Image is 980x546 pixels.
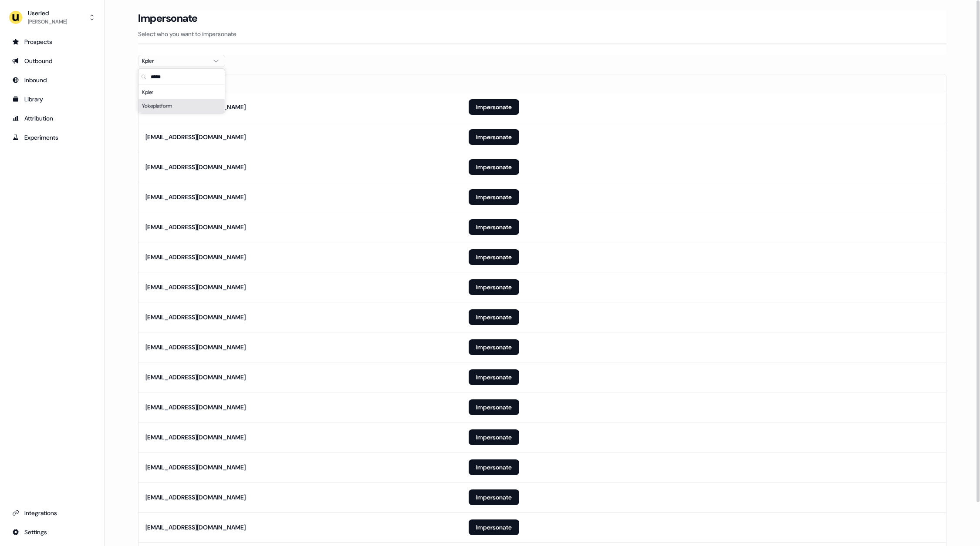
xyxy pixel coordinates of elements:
h3: Impersonate [138,12,198,25]
button: Kpler [138,55,225,67]
div: [EMAIL_ADDRESS][DOMAIN_NAME] [145,283,246,291]
button: Impersonate [469,489,519,505]
div: [EMAIL_ADDRESS][DOMAIN_NAME] [145,163,246,171]
div: Yokeplatform [139,99,225,113]
div: [EMAIL_ADDRESS][DOMAIN_NAME] [145,313,246,322]
button: Impersonate [469,159,519,175]
button: Impersonate [469,219,519,235]
div: Settings [12,528,92,536]
div: [EMAIL_ADDRESS][DOMAIN_NAME] [145,523,246,532]
div: Library [12,95,92,104]
a: Go to integrations [7,525,97,539]
div: [EMAIL_ADDRESS][DOMAIN_NAME] [145,193,246,201]
button: Impersonate [469,189,519,205]
p: Select who you want to impersonate [138,30,946,38]
button: Impersonate [469,99,519,115]
div: [EMAIL_ADDRESS][DOMAIN_NAME] [145,373,246,382]
a: Go to experiments [7,131,97,144]
div: [EMAIL_ADDRESS][DOMAIN_NAME] [145,493,246,502]
div: Integrations [12,509,92,517]
a: Go to integrations [7,506,97,520]
div: Kpler [139,85,225,99]
div: [EMAIL_ADDRESS][DOMAIN_NAME] [145,433,246,442]
div: Kpler [142,57,207,65]
a: Go to attribution [7,111,97,125]
button: Impersonate [469,429,519,445]
a: Go to prospects [7,35,97,49]
button: Impersonate [469,279,519,295]
div: [PERSON_NAME] [28,17,67,26]
button: Impersonate [469,129,519,145]
div: Suggestions [139,85,225,113]
div: Attribution [12,114,92,123]
a: Go to Inbound [7,73,97,87]
button: Impersonate [469,339,519,355]
button: Impersonate [469,369,519,385]
th: Email [139,74,462,92]
div: Outbound [12,57,92,65]
button: Impersonate [469,519,519,535]
div: Userled [28,9,67,17]
div: [EMAIL_ADDRESS][DOMAIN_NAME] [145,253,246,261]
button: Impersonate [469,309,519,325]
div: [EMAIL_ADDRESS][DOMAIN_NAME] [145,133,246,141]
button: Userled[PERSON_NAME] [7,7,97,28]
div: [EMAIL_ADDRESS][DOMAIN_NAME] [145,463,246,472]
a: Go to outbound experience [7,54,97,68]
div: [EMAIL_ADDRESS][DOMAIN_NAME] [145,403,246,412]
div: Prospects [12,37,92,46]
div: [EMAIL_ADDRESS][DOMAIN_NAME] [145,343,246,352]
button: Impersonate [469,249,519,265]
div: Experiments [12,133,92,142]
div: [EMAIL_ADDRESS][DOMAIN_NAME] [145,223,246,231]
button: Impersonate [469,399,519,415]
a: Go to templates [7,92,97,106]
div: Inbound [12,76,92,84]
button: Impersonate [469,459,519,475]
